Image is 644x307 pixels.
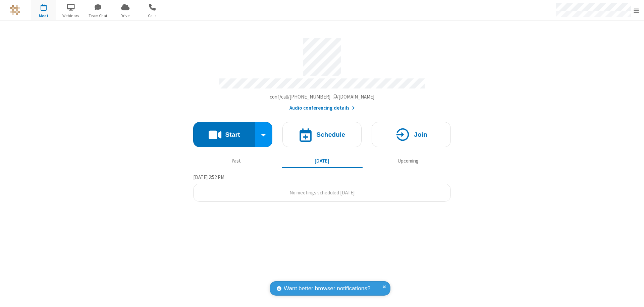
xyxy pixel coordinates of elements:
[58,13,84,19] span: Webinars
[284,284,370,293] span: Want better browser notifications?
[31,13,56,19] span: Meet
[193,33,451,112] section: Account details
[113,13,138,19] span: Drive
[282,155,363,167] button: [DATE]
[368,155,448,167] button: Upcoming
[316,131,345,138] h4: Schedule
[193,122,255,147] button: Start
[282,122,362,147] button: Schedule
[193,174,224,180] span: [DATE] 2:52 PM
[196,155,277,167] button: Past
[86,13,111,19] span: Team Chat
[193,173,451,202] section: Today's Meetings
[289,104,355,112] button: Audio conferencing details
[255,122,273,147] div: Start conference options
[372,122,451,147] button: Join
[225,131,240,138] h4: Start
[414,131,427,138] h4: Join
[289,189,355,196] span: No meetings scheduled [DATE]
[270,94,375,100] span: Copy my meeting room link
[270,93,375,101] button: Copy my meeting room linkCopy my meeting room link
[10,5,20,15] img: QA Selenium DO NOT DELETE OR CHANGE
[140,13,165,19] span: Calls
[627,290,639,302] iframe: Chat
